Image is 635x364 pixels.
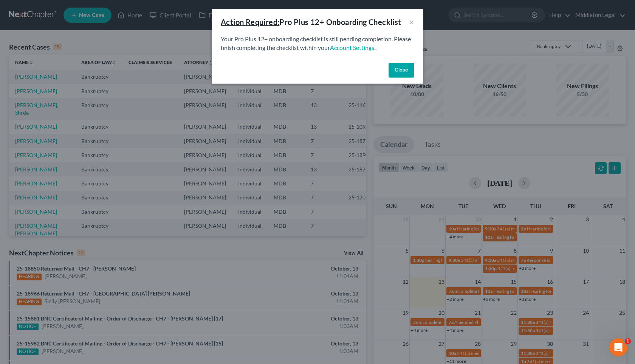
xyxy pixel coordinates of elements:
button: Close [389,63,414,78]
u: Action Required: [221,17,279,26]
span: 1 [625,338,631,344]
button: × [409,17,414,26]
p: Your Pro Plus 12+ onboarding checklist is still pending completion. Please finish completing the ... [221,35,414,52]
iframe: Intercom live chat [609,338,627,356]
a: Account Settings. [330,44,375,51]
div: Pro Plus 12+ Onboarding Checklist [221,17,401,27]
